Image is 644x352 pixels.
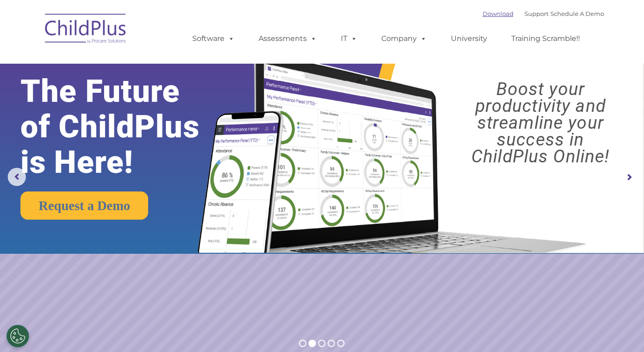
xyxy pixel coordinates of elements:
rs-layer: The Future of ChildPlus is Here! [20,74,226,180]
a: Request a Demo [20,191,148,220]
img: ChildPlus by Procare Solutions [40,7,131,53]
a: Schedule A Demo [550,10,604,17]
a: Company [372,30,436,48]
a: Training Scramble!! [502,30,589,48]
a: University [442,30,496,48]
a: Download [483,10,514,17]
a: IT [332,30,366,48]
rs-layer: Boost your productivity and streamline your success in ChildPlus Online! [445,81,636,165]
a: Support [524,10,549,17]
button: Cookies Settings [6,325,29,347]
span: Phone number [126,97,165,104]
font: | [483,10,604,17]
a: Assessments [250,30,326,48]
span: Last name [126,60,154,67]
a: Software [183,30,244,48]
